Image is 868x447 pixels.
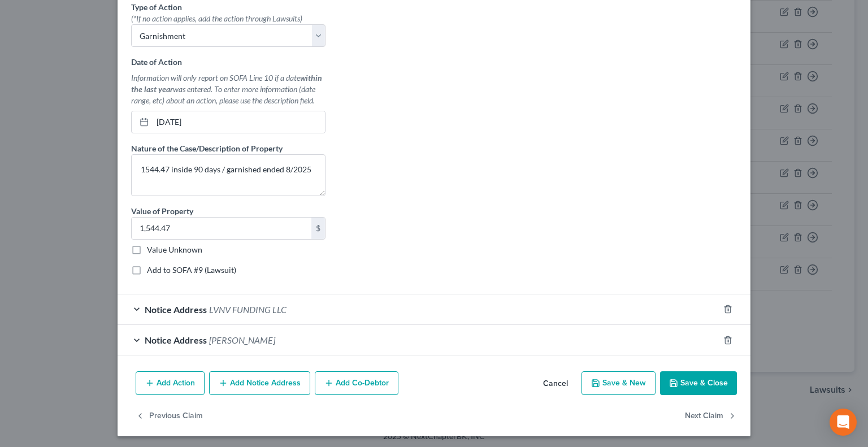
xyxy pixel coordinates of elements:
[147,264,236,276] label: Add to SOFA #9 (Lawsuit)
[136,371,205,395] button: Add Action
[534,372,577,395] button: Cancel
[209,335,275,345] span: [PERSON_NAME]
[132,218,311,239] input: 0.00
[131,142,283,154] label: Nature of the Case/Description of Property
[685,404,737,428] button: Next Claim
[131,2,182,12] span: Type of Action
[147,244,202,255] label: Value Unknown
[131,72,325,106] div: Information will only report on SOFA Line 10 if a date was entered. To enter more information (da...
[315,371,398,395] button: Add Co-Debtor
[153,111,325,133] input: MM/DD/YYYY
[131,56,182,68] label: Date of Action
[209,304,287,315] span: LVNV FUNDING LLC
[660,371,737,395] button: Save & Close
[145,335,207,345] span: Notice Address
[136,404,203,428] button: Previous Claim
[131,13,325,24] div: (*If no action applies, add the action through Lawsuits)
[830,409,857,436] div: Open Intercom Messenger
[145,304,207,315] span: Notice Address
[311,218,325,239] div: $
[131,205,193,217] label: Value of Property
[581,371,656,395] button: Save & New
[209,371,310,395] button: Add Notice Address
